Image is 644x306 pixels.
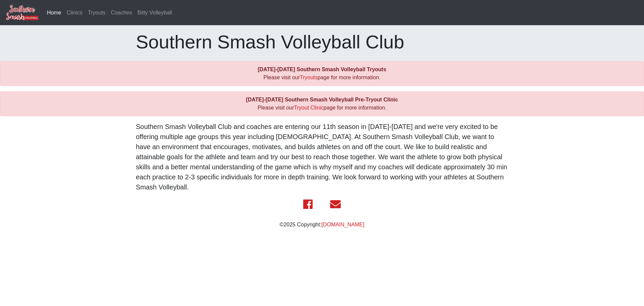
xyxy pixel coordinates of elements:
a: Coaches [108,6,135,19]
img: Southern Smash Volleyball [5,4,39,21]
a: Clinics [64,6,85,19]
a: Bitty Volleyball [135,6,175,19]
a: [DOMAIN_NAME] [321,222,364,227]
h1: Southern Smash Volleyball Club [136,31,508,53]
a: Home [44,6,64,19]
b: [DATE]-[DATE] Southern Smash Volleyball Tryouts [258,67,386,72]
a: Tryouts [300,75,318,80]
a: Tryouts [85,6,108,19]
b: [DATE]-[DATE] Southern Smash Volleyball Pre-Tryout Clinic [246,97,398,102]
a: Tryout Clinic [294,105,323,111]
p: Southern Smash Volleyball Club and coaches are entering our 11th season in [DATE]-[DATE] and we'r... [136,122,508,192]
